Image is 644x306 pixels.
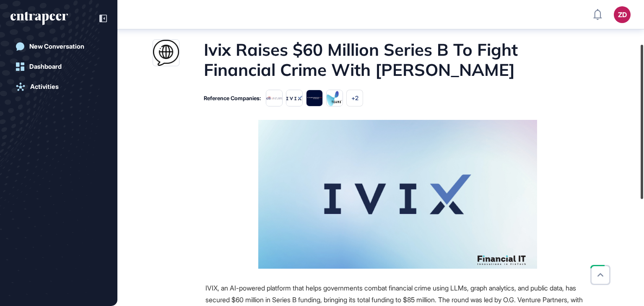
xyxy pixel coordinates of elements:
[204,96,261,101] div: Reference Companies:
[10,78,107,95] a: Activities
[29,43,84,50] div: New Conversation
[204,39,590,80] h1: Ivix Raises $60 Million Series B To Fight Financial Crime With [PERSON_NAME]
[306,90,323,106] img: eBeHJDQcdRPAdRLOTPGIQAMPYITCCdEQ.tmp1rvwhwoc
[326,90,343,106] img: 65c451efdb60845b726d4045.tmprt5_8_r6
[286,90,303,106] img: 65c9f10bf649e6b2b3241d81.tmpvdsahfsl
[266,90,283,106] img: 6749ed6b2284d0828e661eb1.tmp3fjmewp8
[614,6,631,23] button: ZD
[29,63,62,70] div: Dashboard
[10,38,107,55] a: New Conversation
[30,83,59,91] div: Activities
[258,120,537,269] img: Ivix Raises $60 Million Series B To Fight Financial Crime With Ai
[346,90,363,106] div: +2
[10,12,68,25] div: entrapeer-logo
[10,58,107,75] a: Dashboard
[153,40,179,66] img: financialit.net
